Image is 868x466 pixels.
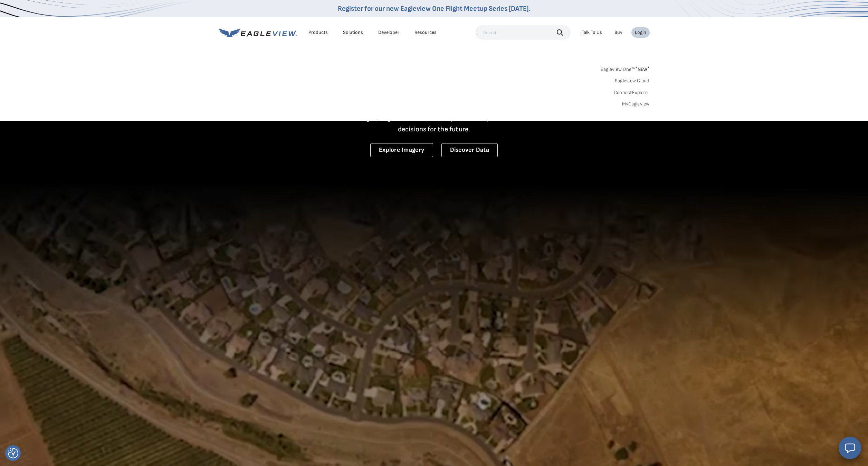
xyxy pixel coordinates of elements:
a: Discover Data [441,143,498,157]
a: Explore Imagery [370,143,433,157]
a: Eagleview One™*NEW* [601,64,650,72]
a: Register for our new Eagleview One Flight Meetup Series [DATE]. [338,4,531,13]
div: Resources [414,29,437,36]
a: MyEagleview [622,101,650,107]
a: Eagleview Cloud [615,78,650,84]
span: NEW [635,66,649,72]
div: Solutions [343,29,363,36]
a: Buy [614,29,622,36]
div: Products [308,29,328,36]
div: Talk To Us [582,29,602,36]
input: Search [476,26,570,39]
img: Revisit consent button [8,448,18,458]
button: Open chat window [839,437,861,459]
a: Developer [378,29,399,36]
button: Consent Preferences [8,448,18,458]
div: Login [635,29,646,36]
a: ConnectExplorer [614,90,650,96]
